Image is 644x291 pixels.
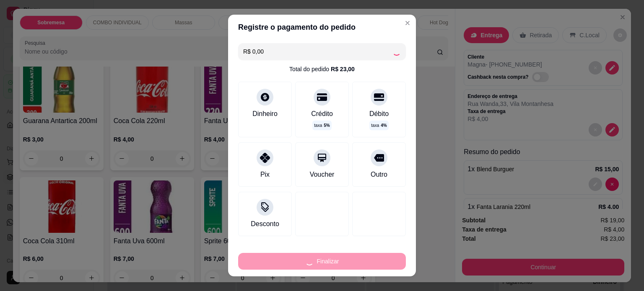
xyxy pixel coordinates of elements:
input: Ex.: hambúrguer de cordeiro [243,43,392,60]
p: taxa [371,122,387,129]
span: 5 % [324,122,330,129]
div: Desconto [251,219,279,229]
div: Outro [371,170,387,180]
div: Dinheiro [252,109,278,119]
p: Pagamento registrados [238,241,406,251]
div: Voucher [310,170,335,180]
p: taxa [314,122,330,129]
div: R$ 23,00 [331,65,355,73]
div: Débito [369,109,389,119]
div: Total do pedido [289,65,355,73]
header: Registre o pagamento do pedido [228,15,416,40]
div: Pix [260,170,270,180]
div: Loading [392,47,401,56]
div: Crédito [311,109,333,119]
span: 4 % [381,122,387,129]
button: Close [401,16,414,30]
